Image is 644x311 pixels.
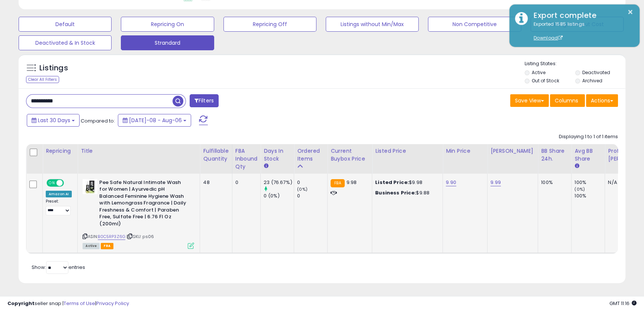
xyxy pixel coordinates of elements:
a: 9.99 [490,179,501,186]
div: Listed Price [375,147,439,155]
div: Preset: [46,199,72,216]
span: 2025-09-6 11:16 GMT [609,300,637,307]
button: Repricing On [121,17,214,32]
button: Actions [586,94,618,107]
div: Title [81,147,197,155]
div: Ordered Items [297,147,324,163]
span: All listings currently available for purchase on Amazon [83,243,100,249]
span: Compared to: [81,117,115,124]
button: Filters [190,94,219,107]
div: [PERSON_NAME] [490,147,535,155]
button: Listings without Min/Max [326,17,419,32]
div: 0 [235,179,255,186]
div: $9.88 [375,190,437,196]
div: Repricing [46,147,74,155]
span: [DATE]-08 - Aug-06 [129,117,182,124]
small: Avg BB Share. [574,163,579,169]
b: Business Price: [375,189,416,196]
div: 100% [574,179,605,186]
button: × [627,7,633,17]
b: Pee Safe Natural Intimate Wash for Women | Ayurvedic pH Balanced Feminine Hygiene Wash with Lemon... [99,179,190,229]
p: Listing States: [525,60,625,67]
div: Current Buybox Price [331,147,369,163]
button: Strandard [121,35,214,50]
small: (0%) [297,186,307,192]
div: Min Price [446,147,484,155]
button: Columns [550,94,585,107]
span: | SKU: ps06 [126,234,154,239]
span: Show: entries [32,264,85,271]
div: 0 [297,179,327,186]
button: Non Competitive [428,17,521,32]
span: Last 30 Days [38,117,70,124]
button: Default [19,17,112,32]
label: Deactivated [582,69,610,76]
button: Deactivated & In Stock [19,35,112,50]
b: Listed Price: [375,179,409,186]
div: Avg BB Share [574,147,602,163]
button: Save View [510,94,549,107]
div: Fulfillable Quantity [203,147,229,163]
div: 0 (0%) [264,193,294,199]
span: FBA [101,243,113,249]
div: FBA inbound Qty [235,147,258,171]
a: B0C5RP3Z6G [98,234,125,240]
small: FBA [331,179,344,187]
a: Privacy Policy [96,300,129,307]
a: Terms of Use [64,300,95,307]
div: 48 [203,179,226,186]
div: 0 [297,193,327,199]
div: Days In Stock [264,147,291,163]
label: Archived [582,77,602,84]
button: [DATE]-08 - Aug-06 [118,114,191,127]
img: 41A7NlXPPJL._SL40_.jpg [83,179,97,194]
a: 9.90 [446,179,456,186]
div: Export complete [528,10,634,21]
span: OFF [63,180,75,186]
label: Out of Stock [532,77,559,84]
label: Active [532,69,545,76]
div: $9.98 [375,179,437,186]
div: Clear All Filters [26,76,59,83]
strong: Copyright [7,300,35,307]
div: 100% [574,193,605,199]
span: ON [47,180,57,186]
span: 9.98 [347,179,357,186]
div: 23 (76.67%) [264,179,294,186]
a: Download [534,35,563,41]
small: Days In Stock. [264,163,268,169]
div: seller snap | | [7,300,129,307]
span: Columns [555,97,578,104]
div: Amazon AI [46,191,72,197]
div: 100% [541,179,566,186]
div: Displaying 1 to 1 of 1 items [559,133,618,140]
button: Last 30 Days [27,114,80,127]
small: (0%) [574,186,585,192]
div: Exported 1585 listings. [528,21,634,42]
div: BB Share 24h. [541,147,568,163]
button: Repricing Off [223,17,316,32]
div: ASIN: [83,179,194,248]
h5: Listings [39,63,68,73]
